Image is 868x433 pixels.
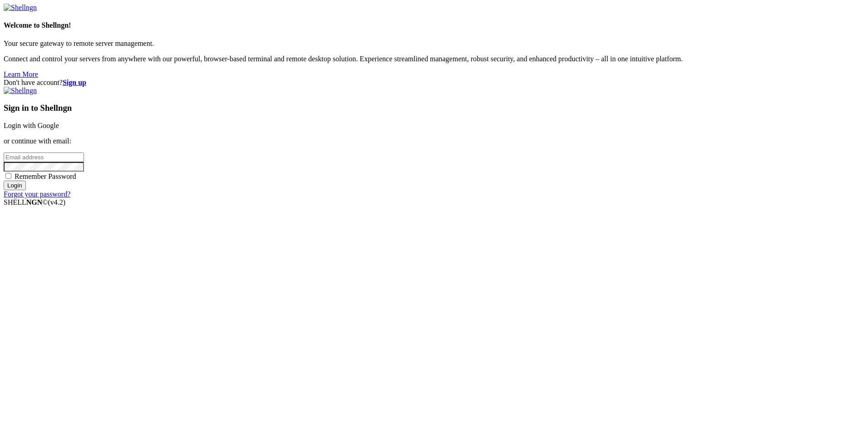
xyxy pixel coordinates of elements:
img: Shellngn [4,4,37,12]
p: Connect and control your servers from anywhere with our powerful, browser-based terminal and remo... [4,55,864,63]
p: Your secure gateway to remote server management. [4,39,864,48]
img: Shellngn [4,87,37,95]
a: Forgot your password? [4,190,70,198]
a: Login with Google [4,122,59,129]
b: NGN [26,198,43,206]
h3: Sign in to Shellngn [4,103,864,113]
span: SHELL © [4,198,65,206]
input: Remember Password [5,173,11,179]
h4: Welcome to Shellngn! [4,21,864,30]
p: or continue with email: [4,137,864,145]
div: Don't have account? [4,79,864,87]
span: Remember Password [15,172,76,180]
input: Email address [4,153,84,162]
a: Sign up [63,79,86,86]
input: Login [4,181,26,190]
a: Learn More [4,70,38,78]
span: 4.2.0 [48,198,66,206]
